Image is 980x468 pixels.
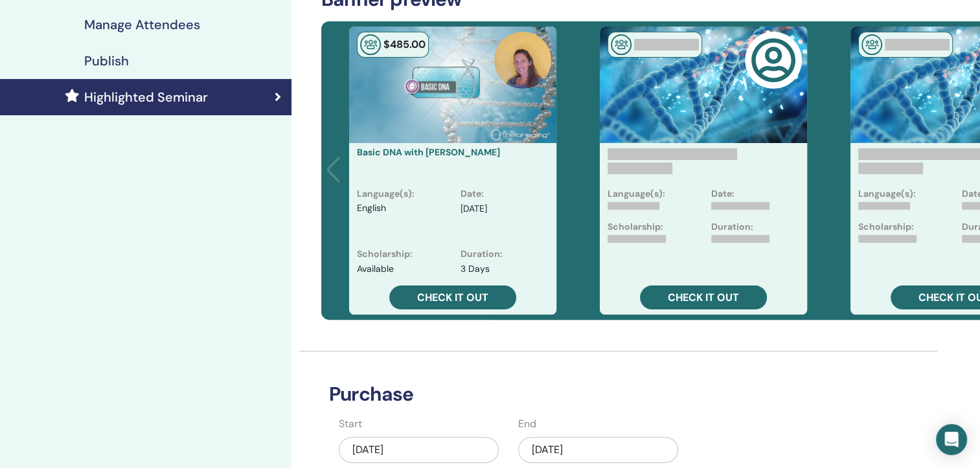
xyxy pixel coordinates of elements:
[321,383,831,406] h3: Purchase
[84,53,129,69] h4: Publish
[608,187,665,201] p: Language(s):
[858,220,914,234] p: Scholarship:
[461,202,487,216] p: [DATE]
[360,34,381,55] img: In-Person Seminar
[751,38,796,83] img: user-circle-regular.svg
[389,285,516,309] a: Check it out
[357,247,413,261] p: Scholarship :
[861,34,882,55] img: In-Person Seminar
[640,285,767,309] a: Check it out
[608,220,663,234] p: Scholarship:
[357,202,386,237] p: English
[461,187,484,201] p: Date :
[357,146,500,158] a: Basic DNA with [PERSON_NAME]
[84,17,200,32] h4: Manage Attendees
[711,187,735,201] p: Date:
[339,416,362,432] label: Start
[668,291,739,304] span: Check it out
[84,89,208,105] h4: Highlighted Seminar
[461,247,503,261] p: Duration :
[357,187,415,201] p: Language(s) :
[383,38,426,51] span: $ 485 .00
[518,416,536,432] label: End
[357,262,394,276] p: Available
[936,424,967,455] div: Open Intercom Messenger
[611,34,632,55] img: In-Person Seminar
[417,291,488,304] span: Check it out
[461,262,490,276] p: 3 Days
[711,220,753,234] p: Duration:
[518,437,678,463] div: [DATE]
[339,437,499,463] div: [DATE]
[494,32,551,89] img: default.jpg
[858,187,916,201] p: Language(s):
